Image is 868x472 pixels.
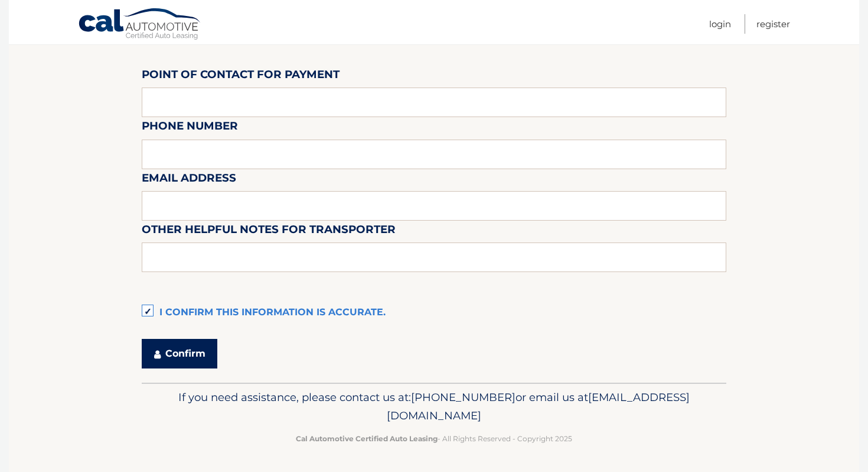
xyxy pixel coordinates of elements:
span: [PHONE_NUMBER] [411,390,515,404]
p: - All Rights Reserved - Copyright 2025 [149,432,719,445]
label: Email Address [142,169,236,191]
strong: Cal Automotive Certified Auto Leasing [296,434,438,443]
a: Cal Automotive [78,8,202,42]
label: Point of Contact for Payment [142,66,340,88]
a: Register [756,14,790,34]
label: I confirm this information is accurate. [142,301,726,325]
p: If you need assistance, please contact us at: or email us at [149,388,719,426]
button: Confirm [142,339,217,368]
label: Other helpful notes for transporter [142,221,396,243]
a: Login [709,14,731,34]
